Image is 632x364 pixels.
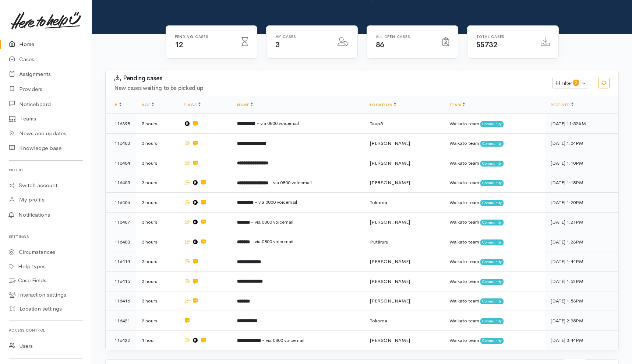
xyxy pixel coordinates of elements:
span: Community [480,220,504,225]
a: Team [449,102,465,107]
td: [DATE] 1:53PM [545,291,618,311]
span: - via 0800 voicemail [251,238,293,245]
td: 3 hours [136,153,178,173]
h6: Access control [9,325,83,335]
td: [DATE] 1:18PM [545,173,618,193]
span: Putāruru [370,239,388,245]
td: 2 hours [136,311,178,331]
span: Community [480,161,504,167]
td: 3 hours [136,272,178,291]
h3: Pending cases [114,75,543,82]
span: [PERSON_NAME] [370,278,410,284]
span: Community [480,180,504,186]
td: 3 hours [136,252,178,272]
td: 116406 [106,193,136,213]
a: Location [370,102,396,107]
h6: Pending cases [175,35,233,39]
a: Name [237,102,253,107]
td: Waikato team [444,232,545,252]
td: 116408 [106,232,136,252]
td: Waikato team [444,212,545,232]
span: Community [480,239,504,245]
td: [DATE] 1:21PM [545,212,618,232]
span: - via 0800 voicemail [262,337,304,343]
td: 3 hours [136,212,178,232]
td: [DATE] 1:52PM [545,272,618,291]
td: [DATE] 1:04PM [545,133,618,153]
button: Filter0 [552,78,589,89]
td: 116398 [106,114,136,134]
td: Waikato team [444,272,545,291]
td: [DATE] 1:10PM [545,153,618,173]
span: 3 [275,40,280,49]
h6: All Open cases [376,35,434,39]
h6: My cases [275,35,329,39]
span: Community [480,121,504,127]
td: [DATE] 1:44PM [545,252,618,272]
a: # [114,102,121,107]
span: Tokoroa [370,318,387,324]
td: 116403 [106,133,136,153]
span: Taupō [370,120,383,127]
span: Community [480,259,504,265]
td: 116421 [106,311,136,331]
span: [PERSON_NAME] [370,160,410,166]
td: 3 hours [136,133,178,153]
td: 3 hours [136,193,178,213]
span: [PERSON_NAME] [370,337,410,343]
td: Waikato team [444,252,545,272]
span: Community [480,279,504,285]
td: 116405 [106,173,136,193]
a: Received [551,102,573,107]
td: 116422 [106,330,136,350]
td: Waikato team [444,114,545,134]
span: 0 [573,80,579,85]
span: 55732 [476,40,498,49]
span: Community [480,141,504,147]
span: [PERSON_NAME] [370,219,410,225]
span: Community [480,338,504,344]
td: 116404 [106,153,136,173]
td: 116414 [106,252,136,272]
h4: New cases waiting to be picked up [114,85,543,91]
td: Waikato team [444,193,545,213]
span: Community [480,318,504,324]
h6: Settings [9,232,83,242]
td: Waikato team [444,173,545,193]
h6: Total cases [476,35,532,39]
td: Waikato team [444,153,545,173]
td: 1 hour [136,330,178,350]
td: Waikato team [444,133,545,153]
td: 116416 [106,291,136,311]
span: [PERSON_NAME] [370,179,410,186]
span: - via 0800 voicemail [251,219,293,225]
td: 3 hours [136,232,178,252]
span: Tokoroa [370,199,387,206]
td: [DATE] 1:23PM [545,232,618,252]
td: [DATE] 11:52AM [545,114,618,134]
td: 3 hours [136,173,178,193]
td: 3 hours [136,291,178,311]
span: 12 [175,40,183,49]
span: 86 [376,40,384,49]
span: Community [480,200,504,206]
td: Waikato team [444,330,545,350]
span: [PERSON_NAME] [370,258,410,265]
td: [DATE] 3:44PM [545,330,618,350]
span: [PERSON_NAME] [370,140,410,146]
td: [DATE] 2:35PM [545,311,618,331]
span: - via 0800 voicemail [257,120,299,126]
a: Age [142,102,154,107]
td: 116415 [106,272,136,291]
a: Flags [184,102,201,107]
span: [PERSON_NAME] [370,298,410,304]
td: Waikato team [444,311,545,331]
td: [DATE] 1:20PM [545,193,618,213]
span: - via 0800 voicemail [269,179,312,186]
span: Community [480,298,504,304]
h6: Profile [9,165,83,175]
span: - via 0800 voicemail [255,199,297,205]
td: Waikato team [444,291,545,311]
td: 116407 [106,212,136,232]
td: 5 hours [136,114,178,134]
